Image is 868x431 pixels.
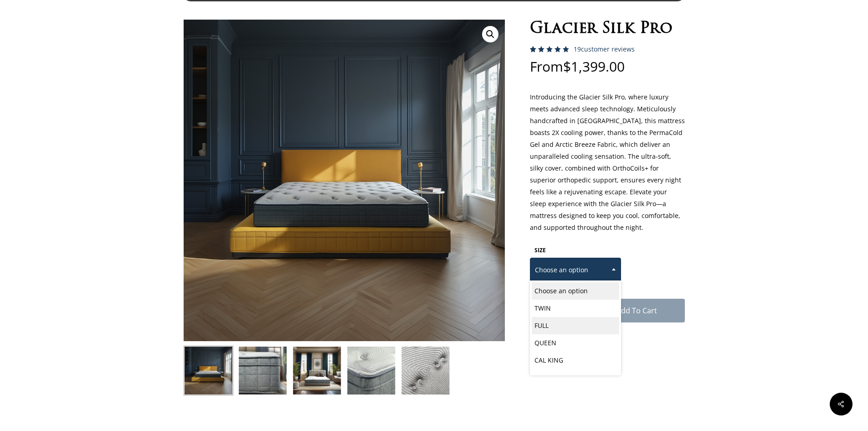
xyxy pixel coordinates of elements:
[532,282,619,300] li: Choose an option
[530,258,621,282] span: Choose an option
[589,299,685,322] button: Add to cart
[530,46,569,91] span: Rated out of 5 based on customer ratings
[532,352,619,369] li: CAL KING
[574,46,635,53] a: 19customer reviews
[530,46,569,52] div: Rated 5.00 out of 5
[530,46,539,61] span: 18
[563,57,625,76] bdi: 1,399.00
[532,317,619,334] li: FULL
[530,91,685,243] p: Introducing the Glacier Silk Pro, where luxury meets advanced sleep technology. Meticulously hand...
[532,334,619,352] li: QUEEN
[532,300,619,317] li: TWIN
[482,26,498,42] a: View full-screen image gallery
[534,246,546,254] label: SIZE
[530,60,685,91] p: From
[532,369,619,386] li: EASTERN KING
[530,20,685,39] h1: Glacier Silk Pro
[530,260,621,280] span: Choose an option
[574,45,581,53] span: 19
[563,57,571,76] span: $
